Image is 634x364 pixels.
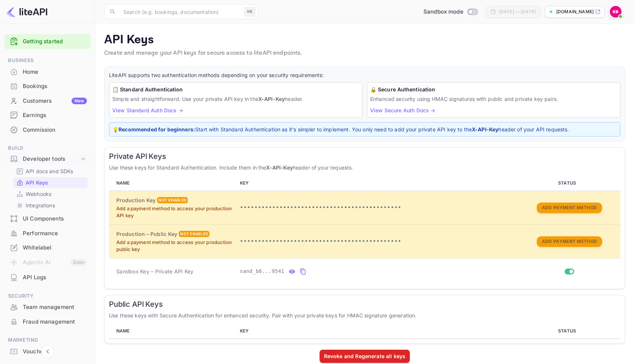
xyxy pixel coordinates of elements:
[23,155,80,163] div: Developer tools
[23,318,87,326] div: Fraud management
[6,6,47,18] img: LiteAPI logo
[112,107,183,113] a: View Standard Auth Docs →
[109,312,620,319] p: Use these keys with Secure Authentication for enhanced security. Pair with your private keys for ...
[112,125,617,133] p: 💡 Start with Standard Authentication as it's simpler to implement. You only need to add your priv...
[23,303,87,312] div: Team management
[4,94,91,108] a: CustomersNew
[109,71,620,79] p: LiteAPI supports two authentication methods depending on your security requirements:
[23,215,87,223] div: UI Components
[4,270,91,284] a: API Logs
[370,85,617,94] h6: 🔒 Secure Authentication
[112,85,359,94] h6: 📋 Standard Authentication
[104,49,625,58] p: Create and manage your API keys for secure access to liteAPI endpoints.
[4,270,91,285] div: API Logs
[23,244,87,252] div: Whitelabel
[13,200,88,211] div: Integrations
[4,108,91,122] a: Earnings
[4,226,91,240] a: Performance
[4,79,91,94] div: Bookings
[537,238,602,244] a: Add Payment Method
[240,203,515,212] p: •••••••••••••••••••••••••••••••••••••••••••••
[23,37,87,46] a: Getting started
[610,6,622,18] img: Kyle Bromont
[26,167,73,175] p: API docs and SDKs
[116,196,156,204] h6: Production Key
[4,315,91,328] a: Fraud management
[109,258,237,284] td: Sandbox Key – Private API Key
[518,324,620,339] th: STATUS
[537,236,602,247] button: Add Payment Method
[4,57,91,65] span: Business
[23,68,87,76] div: Home
[537,203,602,213] button: Add Payment Method
[237,176,518,191] th: KEY
[240,267,285,275] span: sand_b6...9541
[16,167,85,175] a: API docs and SDKs
[16,190,85,198] a: Webhooks
[109,152,620,161] h6: Private API Keys
[109,324,620,339] table: public api keys table
[4,336,91,344] span: Marketing
[4,153,91,165] div: Developer tools
[4,315,91,329] div: Fraud management
[258,96,285,102] strong: X-API-Key
[4,144,91,152] span: Build
[104,33,625,47] p: API Keys
[4,108,91,123] div: Earnings
[4,241,91,254] a: Whitelabel
[4,300,91,314] a: Team management
[499,8,536,15] div: [DATE] — [DATE]
[109,300,620,309] h6: Public API Keys
[157,197,188,203] div: Not enabled
[16,201,85,209] a: Integrations
[4,123,91,136] a: Commission
[472,126,498,132] strong: X-API-Key
[72,98,87,104] div: New
[244,7,255,17] div: ⌘K
[420,8,480,16] div: Switch to Production mode
[23,347,87,356] div: Vouchers
[13,177,88,188] div: API Keys
[13,189,88,199] div: Webhooks
[324,352,406,360] div: Revoke and Regenerate all keys
[4,65,91,79] div: Home
[4,226,91,241] div: Performance
[518,176,620,191] th: STATUS
[537,204,602,210] a: Add Payment Method
[119,4,241,19] input: Search (e.g. bookings, documentation)
[370,95,617,103] p: Enhanced security using HMAC signatures with public and private key pairs.
[116,205,234,219] p: Add a payment method to access your production API key
[4,292,91,300] span: Security
[556,8,594,15] p: [DOMAIN_NAME]
[370,107,435,113] a: View Secure Auth Docs →
[109,324,237,339] th: NAME
[13,166,88,176] div: API docs and SDKs
[109,176,620,284] table: private api keys table
[4,300,91,314] div: Team management
[23,229,87,238] div: Performance
[112,95,359,103] p: Simple and straightforward. Use your private API key in the header.
[423,8,463,16] span: Sandbox mode
[4,79,91,93] a: Bookings
[4,345,91,359] div: Vouchers
[23,273,87,282] div: API Logs
[116,239,234,253] p: Add a payment method to access your production public key
[41,345,54,358] button: Collapse navigation
[4,212,91,226] div: UI Components
[4,34,91,49] div: Getting started
[240,237,515,246] p: •••••••••••••••••••••••••••••••••••••••••••••
[16,179,85,186] a: API Keys
[26,179,48,186] p: API Keys
[4,94,91,108] div: CustomersNew
[23,97,87,105] div: Customers
[109,164,620,171] p: Use these keys for Standard Authentication. Include them in the header of your requests.
[109,176,237,191] th: NAME
[23,111,87,120] div: Earnings
[23,126,87,134] div: Commission
[26,201,55,209] p: Integrations
[266,164,292,171] strong: X-API-Key
[23,82,87,91] div: Bookings
[4,241,91,255] div: Whitelabel
[179,231,209,237] div: Not enabled
[119,126,195,132] strong: Recommended for beginners:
